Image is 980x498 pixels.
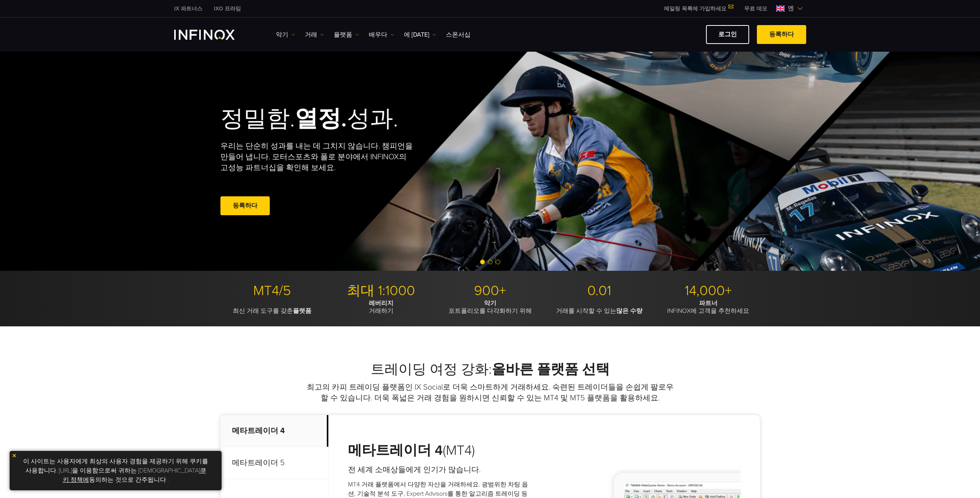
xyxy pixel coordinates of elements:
[371,361,492,378] font: 트레이딩 여정 강화:
[295,105,347,133] font: 열정.
[706,25,749,44] a: 로그인
[347,282,415,299] font: 최대 1:1000
[233,307,293,315] font: 최신 거래 도구를 갖춘
[369,299,393,307] font: 레버리지
[685,282,732,299] font: 14,000+
[699,299,718,307] font: 파트너
[480,260,485,264] span: 슬라이드 1로 이동
[220,105,295,133] font: 정밀함.
[220,142,413,172] font: 우리는 단순히 성과를 내는 데 그치지 않습니다. 챔피언을 만들어 냅니다. 모터스포츠와 폴로 분야에서 INFINOX의 고성능 파트너십을 확인해 보세요.
[334,30,359,39] a: 플랫폼
[492,361,610,378] font: 올바른 플랫폼 선택
[369,307,393,315] font: 거래하기
[293,307,311,315] font: 플랫폼
[496,260,500,264] span: 슬라이드 3으로 이동
[232,426,285,436] font: 메타트레이더 4
[404,31,429,39] font: 에 [DATE]
[348,442,443,459] font: 메타트레이더 4
[369,30,394,39] a: 배우다
[556,307,616,315] font: 거래를 시작할 수 있는
[89,476,169,484] font: 동의하는 것으로 간주됩니다 .
[276,31,288,39] font: 악기
[769,30,794,38] font: 등록하다
[404,30,436,39] a: 에 [DATE]
[738,5,773,13] a: 인피녹스 메뉴
[23,457,208,474] font: 이 사이트는 사용자에게 최상의 사용자 경험을 제공하기 위해 쿠키를 사용합니다. [URL]을 이용함으로써 귀하는 [DEMOGRAPHIC_DATA]
[174,5,202,12] font: IX 파트너스
[443,442,475,459] font: (MT4)
[214,5,241,12] font: IXO 프라임
[484,299,496,307] font: 악기
[334,31,352,39] font: 플랫폼
[718,30,737,38] font: 로그인
[667,307,749,315] font: INFINOX에 고객을 추천하세요
[664,5,726,12] font: 메일링 목록에 가입하세요
[253,282,291,299] font: MT4/5
[658,5,738,12] a: 메일링 목록에 가입하세요
[616,307,642,315] font: 많은 수량
[233,202,257,209] font: 등록하다
[587,282,611,299] font: 0.01
[305,30,324,39] a: 거래
[305,31,317,39] font: 거래
[12,453,17,458] img: 노란색 닫기 아이콘
[276,30,295,39] a: 악기
[208,5,247,13] a: 인피녹스
[347,105,398,133] font: 성과.
[449,307,532,315] font: 포트폴리오를 다각화하기 위해
[788,5,794,12] font: 엔
[488,260,493,264] span: 슬라이드 2로 이동
[446,30,471,39] a: 스폰서십
[232,458,285,468] font: 메타트레이더 5
[369,31,387,39] font: 배우다
[220,196,270,215] a: 등록하다
[474,282,506,299] font: 900+
[174,30,253,40] a: INFINOX 로고
[168,5,208,13] a: 인피녹스
[446,31,471,39] font: 스폰서십
[348,465,481,474] font: 전 세계 소매상들에게 인기가 많습니다.
[307,383,674,403] font: 최고의 카피 트레이딩 플랫폼인 IX Social로 더욱 스마트하게 거래하세요. 숙련된 트레이더들을 손쉽게 팔로우할 수 있습니다. 더욱 폭넓은 거래 경험을 원하시면 신뢰할 수 ...
[757,25,806,44] a: 등록하다
[744,5,767,12] font: 무료 데모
